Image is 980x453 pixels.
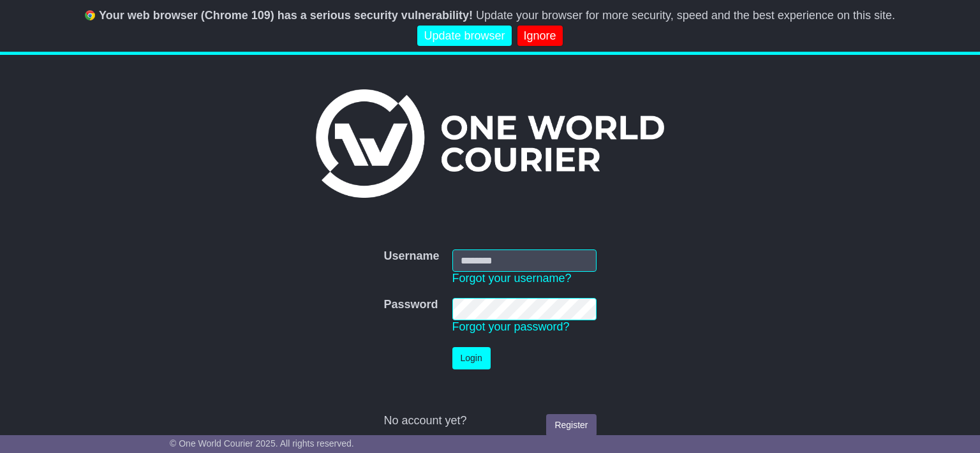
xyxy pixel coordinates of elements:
span: Update your browser for more security, speed and the best experience on this site. [476,9,895,22]
a: Forgot your username? [452,272,572,285]
b: Your web browser (Chrome 109) has a serious security vulnerability! [99,9,473,22]
div: No account yet? [383,414,596,428]
img: One World [316,89,664,198]
span: © One World Courier 2025. All rights reserved. [170,438,354,449]
a: Update browser [417,26,511,47]
button: Login [452,347,491,369]
label: Password [383,298,438,312]
label: Username [383,249,439,264]
a: Forgot your password? [452,320,570,333]
a: Register [546,414,596,436]
a: Ignore [517,26,563,47]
